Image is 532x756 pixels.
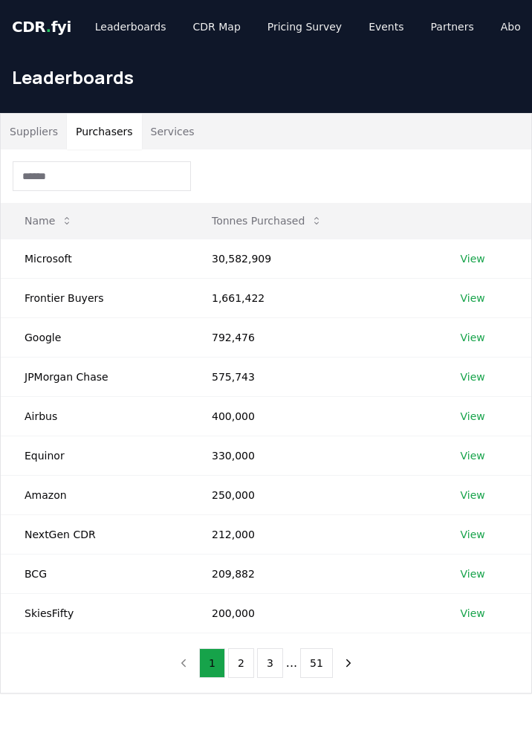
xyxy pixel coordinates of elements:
a: View [461,566,485,581]
a: Events [357,13,415,40]
button: next page [336,648,361,678]
td: 250,000 [188,475,437,514]
button: 51 [300,648,333,678]
td: 330,000 [188,436,437,475]
button: Services [142,114,204,149]
td: 792,476 [188,317,437,357]
a: View [461,251,485,266]
td: BCG [1,554,188,593]
a: View [461,369,485,384]
a: View [461,527,485,542]
td: 575,743 [188,357,437,396]
a: CDR Map [181,13,253,40]
td: JPMorgan Chase [1,357,188,396]
td: Frontier Buyers [1,278,188,317]
td: NextGen CDR [1,514,188,554]
a: View [461,409,485,424]
td: 200,000 [188,593,437,633]
h1: Leaderboards [12,65,520,89]
td: 209,882 [188,554,437,593]
li: ... [286,654,297,672]
span: CDR fyi [12,18,71,36]
button: Purchasers [67,114,142,149]
a: View [461,488,485,503]
button: Name [13,206,85,236]
span: . [46,18,51,36]
td: 212,000 [188,514,437,554]
a: CDR.fyi [12,16,71,37]
a: View [461,606,485,621]
a: View [461,291,485,306]
button: 1 [199,648,225,678]
a: Leaderboards [83,13,178,40]
a: Pricing Survey [256,13,354,40]
td: Equinor [1,436,188,475]
button: Suppliers [1,114,67,149]
button: Tonnes Purchased [200,206,334,236]
td: 30,582,909 [188,239,437,278]
td: Amazon [1,475,188,514]
td: Google [1,317,188,357]
a: View [461,448,485,463]
button: 2 [228,648,254,678]
button: 3 [257,648,283,678]
td: Microsoft [1,239,188,278]
a: View [461,330,485,345]
td: Airbus [1,396,188,436]
td: 400,000 [188,396,437,436]
td: 1,661,422 [188,278,437,317]
a: Partners [419,13,486,40]
td: SkiesFifty [1,593,188,633]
